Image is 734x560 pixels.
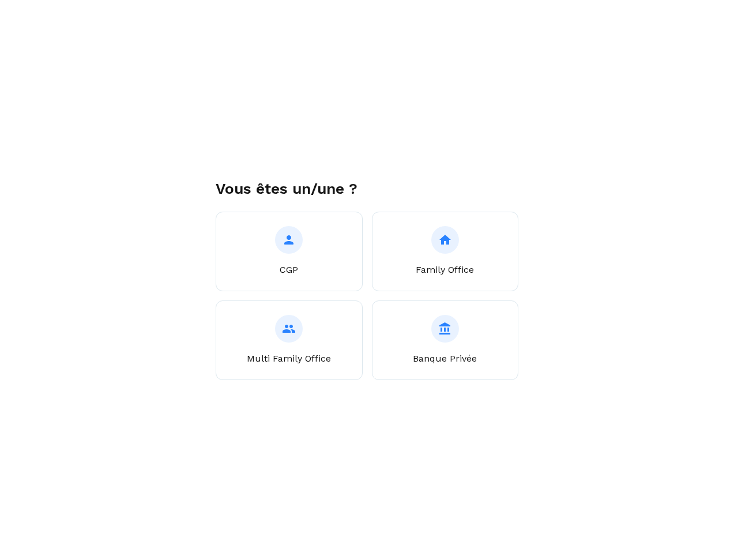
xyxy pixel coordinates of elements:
p: CGP [280,263,298,277]
p: Multi Family Office [247,352,331,366]
button: CGP [216,212,363,291]
h1: Vous êtes un/une ? [216,180,518,198]
button: Multi Family Office [216,300,363,380]
p: Family Office [416,263,474,277]
p: Banque Privée [413,352,477,366]
button: Banque Privée [372,300,519,380]
button: Family Office [372,212,519,291]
